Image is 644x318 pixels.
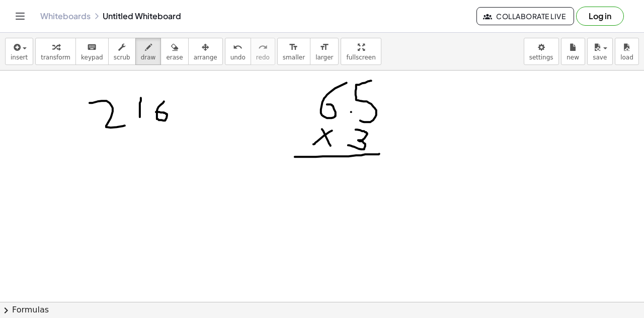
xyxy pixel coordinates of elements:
button: keyboardkeypad [75,38,109,65]
button: transform [35,38,76,65]
span: settings [529,54,553,61]
span: Collaborate Live [485,12,566,21]
span: erase [166,54,183,61]
button: settings [524,38,559,65]
button: Log in [576,7,624,26]
span: draw [141,54,156,61]
span: save [593,54,607,61]
button: save [587,38,613,65]
button: draw [135,38,162,65]
button: insert [5,38,33,65]
i: undo [233,41,243,53]
span: arrange [194,54,217,61]
i: format_size [289,41,298,53]
button: load [615,38,639,65]
span: fullscreen [346,54,375,61]
span: keypad [81,54,103,61]
span: larger [315,54,333,61]
button: redoredo [251,38,275,65]
button: erase [160,38,188,65]
button: new [561,38,585,65]
span: smaller [283,54,305,61]
span: load [620,54,633,61]
span: transform [41,54,70,61]
i: redo [258,41,268,53]
button: fullscreen [341,38,381,65]
i: format_size [319,41,329,53]
i: keyboard [87,41,97,53]
span: redo [256,54,270,61]
span: undo [230,54,246,61]
button: undoundo [225,38,251,65]
span: insert [11,54,28,61]
button: format_sizesmaller [277,38,310,65]
button: scrub [108,38,136,65]
button: Toggle navigation [12,8,28,24]
span: scrub [114,54,130,61]
a: Whiteboards [40,11,91,21]
span: new [567,54,579,61]
button: Collaborate Live [476,7,574,25]
button: format_sizelarger [310,38,339,65]
button: arrange [188,38,223,65]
